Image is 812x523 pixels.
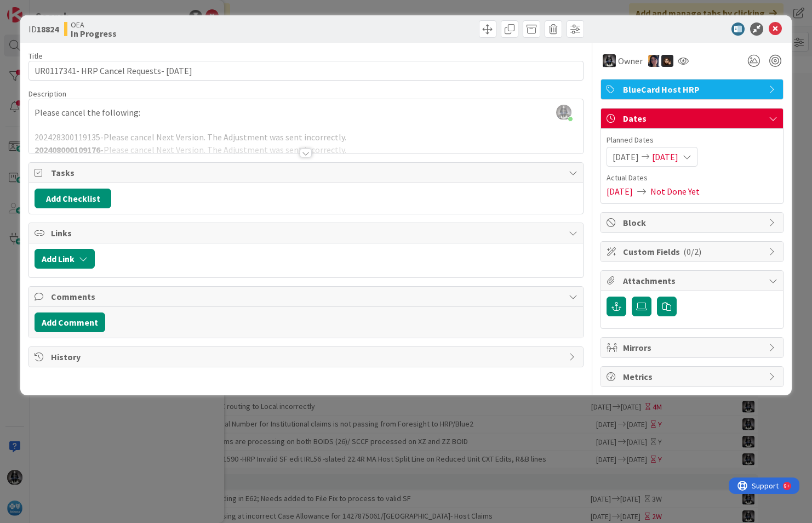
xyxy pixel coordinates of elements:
img: ddRgQ3yRm5LdI1ED0PslnJbT72KgN0Tb.jfif [556,105,571,120]
input: type card name here... [28,61,584,81]
b: 18824 [37,24,59,35]
span: Dates [623,112,763,125]
img: KG [603,54,616,67]
span: [DATE] [613,150,639,163]
b: In Progress [71,29,117,38]
span: Links [51,226,563,240]
img: TC [648,55,660,67]
span: Mirrors [623,341,763,354]
span: Attachments [623,274,763,287]
div: 9+ [55,4,61,13]
span: Comments [51,290,563,303]
span: Block [623,216,763,229]
span: ( 0/2 ) [683,246,701,257]
span: [DATE] [607,185,633,198]
span: Tasks [51,166,563,179]
label: Title [28,51,43,61]
span: Owner [618,54,643,67]
span: Not Done Yet [650,185,700,198]
img: ZB [661,55,673,67]
span: Description [28,89,66,99]
span: Custom Fields [623,245,763,258]
span: Metrics [623,370,763,383]
span: Actual Dates [607,172,777,184]
span: Support [23,2,50,15]
span: [DATE] [652,150,678,163]
span: OEA [71,20,117,29]
span: BlueCard Host HRP [623,83,763,96]
p: Please cancel the following: [35,106,577,119]
span: Planned Dates [607,134,777,146]
span: History [51,350,563,363]
button: Add Link [35,249,95,269]
button: Add Comment [35,312,105,332]
button: Add Checklist [35,189,111,208]
span: ID [28,22,59,36]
